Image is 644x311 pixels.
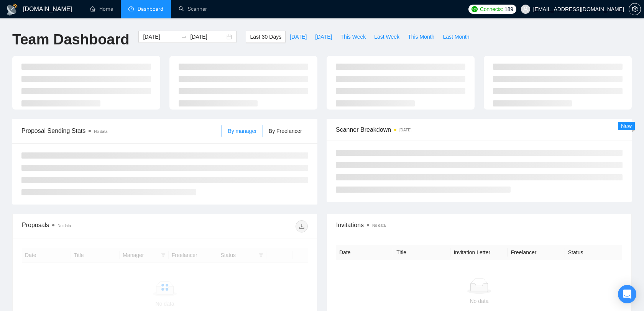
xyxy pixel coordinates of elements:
[393,245,450,260] th: Title
[128,6,134,11] span: dashboard
[629,3,641,15] button: setting
[472,6,478,12] img: upwork-logo.png
[523,7,528,12] span: user
[443,33,469,41] span: Last Month
[439,31,473,43] button: Last Month
[181,34,187,40] span: swap-right
[399,128,411,132] time: [DATE]
[565,245,622,260] th: Status
[504,5,513,13] span: 189
[336,31,370,43] button: This Week
[408,33,434,41] span: This Month
[94,129,107,134] span: No data
[286,31,311,43] button: [DATE]
[315,33,332,41] span: [DATE]
[269,128,302,134] span: By Freelancer
[508,245,565,260] th: Freelancer
[90,6,113,12] a: homeHome
[290,33,307,41] span: [DATE]
[179,6,207,12] a: searchScanner
[340,33,366,41] span: This Week
[12,31,129,49] h1: Team Dashboard
[143,33,178,41] input: Start date
[336,245,393,260] th: Date
[629,6,641,12] span: setting
[246,31,286,43] button: Last 30 Days
[181,34,187,40] span: to
[228,128,256,134] span: By manager
[22,220,165,232] div: Proposals
[629,6,641,12] a: setting
[58,224,71,228] span: No data
[618,285,636,303] div: Open Intercom Messenger
[138,6,163,12] span: Dashboard
[374,33,399,41] span: Last Week
[6,3,18,16] img: logo
[404,31,439,43] button: This Month
[450,245,508,260] th: Invitation Letter
[250,33,281,41] span: Last 30 Days
[190,33,225,41] input: End date
[480,5,503,13] span: Connects:
[372,223,386,228] span: No data
[21,126,222,136] span: Proposal Sending Stats
[342,297,616,305] div: No data
[370,31,404,43] button: Last Week
[336,220,622,230] span: Invitations
[336,125,623,134] span: Scanner Breakdown
[621,123,632,129] span: New
[311,31,336,43] button: [DATE]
